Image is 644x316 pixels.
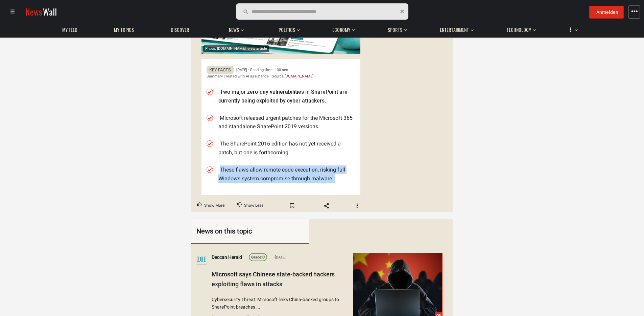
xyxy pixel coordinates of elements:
span: My topics [114,27,134,33]
div: C [251,254,265,261]
img: Profile picture of Deccan Herald [196,254,207,264]
div: [DATE] · Reading time: ~30 sec. Summary created with AI assistance · Source: [207,67,355,80]
span: Sports [388,27,402,33]
li: Two major zero-day vulnerabilities in SharePoint are currently being exploited by cyber attackers. [218,88,355,105]
a: [DOMAIN_NAME] [285,74,313,78]
a: Entertainment [436,23,472,37]
button: Politics [275,20,300,37]
span: Microsoft says Chinese state-backed hackers exploiting flaws in attacks [212,271,335,288]
a: Economy [329,23,354,37]
span: [DATE] [274,254,286,261]
a: Grade:C [249,253,267,261]
div: Photo: [DOMAIN_NAME] · [203,45,269,52]
button: Economy [329,20,355,37]
span: Grade: [251,255,262,259]
span: Show More [204,201,224,210]
button: Technology [503,20,536,37]
button: News [225,20,246,37]
a: NewsWall [25,5,57,18]
span: Show Less [244,201,263,210]
span: Wall [43,5,57,18]
span: My Feed [62,27,77,33]
span: view article [248,46,267,51]
li: Microsoft released urgent patches for the Microsoft 365 and standalone SharePoint 2019 versions. [218,114,355,131]
a: Politics [275,23,299,37]
button: Downvote [231,199,269,212]
span: Entertainment [440,27,469,33]
span: News [229,27,239,33]
span: Cybersecurity Threat: Microsoft links China-backed groups to SharePoint breaches ... [212,296,348,311]
span: Economy [332,27,350,33]
a: Deccan Herald [212,253,242,261]
span: News [25,5,42,18]
button: Entertainment [436,20,474,37]
li: These flaws allow remote code execution, risking full Windows system compromise through malware. [218,165,355,183]
span: Technology [506,27,531,33]
span: Key Facts [207,66,234,74]
span: Share [317,200,336,211]
a: News [225,23,242,37]
div: News on this topic [196,226,284,236]
li: The SharePoint 2016 edition has not yet received a patch, but one is forthcoming. [218,139,355,157]
span: Bookmark [282,200,302,211]
span: Anmelden [596,9,618,15]
button: Anmelden [589,6,624,19]
button: Sports [384,20,407,37]
span: Discover [171,27,189,33]
a: Sports [384,23,406,37]
button: Upvote [191,199,230,212]
a: Technology [503,23,534,37]
span: Politics [279,27,295,33]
